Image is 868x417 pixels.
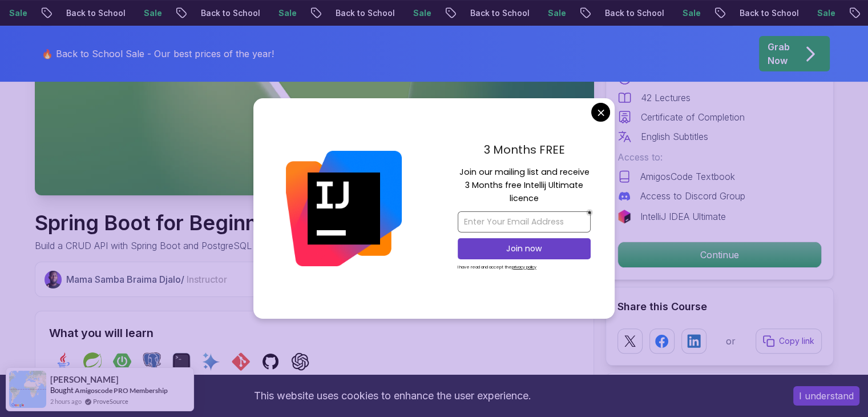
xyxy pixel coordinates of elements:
[726,334,736,348] p: or
[75,386,168,395] a: Amigoscode PRO Membership
[618,242,821,267] p: Continue
[539,7,575,19] p: Sale
[50,396,82,406] span: 2 hours ago
[640,170,735,183] p: AmigosCode Textbook
[617,299,822,315] h2: Share this Course
[202,352,220,371] img: ai logo
[730,7,808,19] p: Back to School
[42,47,274,61] p: 🔥 Back to School Sale - Our best prices of the year!
[143,352,161,371] img: postgres logo
[291,352,309,371] img: chatgpt logo
[261,352,280,371] img: github logo
[617,210,631,223] img: jetbrains logo
[172,352,191,371] img: terminal logo
[49,325,580,341] h2: What you will learn
[793,386,859,406] button: Accept cookies
[641,130,708,143] p: English Subtitles
[768,40,790,67] p: Grab Now
[779,335,814,347] p: Copy link
[187,274,227,285] span: Instructor
[66,272,227,286] p: Mama Samba Braima Djalo /
[192,7,269,19] p: Back to School
[54,352,72,371] img: java logo
[461,7,539,19] p: Back to School
[326,7,404,19] p: Back to School
[808,7,845,19] p: Sale
[640,210,726,223] p: IntelliJ IDEA Ultimate
[756,328,822,354] button: Copy link
[50,386,74,395] span: Bought
[93,396,128,406] a: ProveSource
[9,383,776,408] div: This website uses cookies to enhance the user experience.
[232,352,250,371] img: git logo
[57,7,135,19] p: Back to School
[617,150,822,164] p: Access to:
[35,211,446,234] h1: Spring Boot for Beginners
[673,7,710,19] p: Sale
[9,371,46,408] img: provesource social proof notification image
[596,7,673,19] p: Back to School
[50,375,119,384] span: [PERSON_NAME]
[641,91,691,105] p: 42 Lectures
[617,242,822,268] button: Continue
[641,110,745,124] p: Certificate of Completion
[135,7,171,19] p: Sale
[404,7,441,19] p: Sale
[83,352,102,371] img: spring logo
[640,189,745,203] p: Access to Discord Group
[269,7,306,19] p: Sale
[35,239,446,252] p: Build a CRUD API with Spring Boot and PostgreSQL database using Spring Data JPA and Spring AI
[113,352,131,371] img: spring-boot logo
[45,271,62,288] img: Nelson Djalo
